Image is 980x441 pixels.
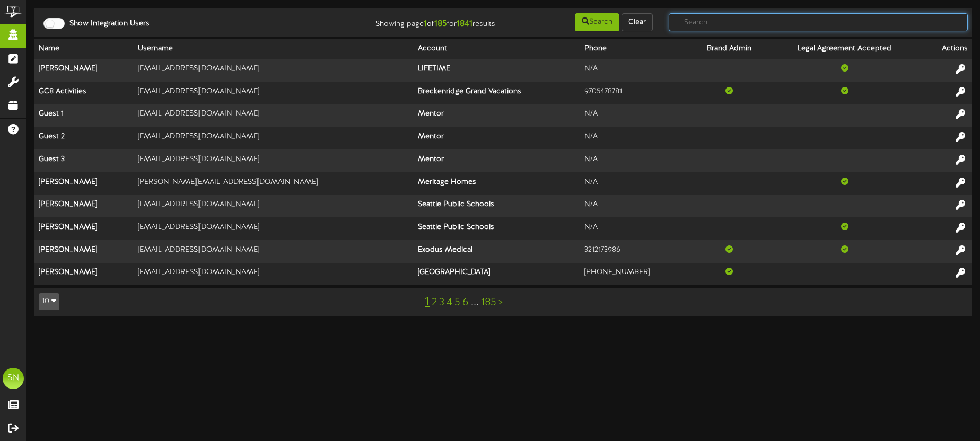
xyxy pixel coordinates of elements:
[34,149,134,172] th: Guest 3
[434,19,447,29] strong: 185
[134,149,414,172] td: [EMAIL_ADDRESS][DOMAIN_NAME]
[34,127,134,150] th: Guest 2
[580,172,690,195] td: N/A
[580,82,690,104] td: 9705478781
[580,127,690,150] td: N/A
[134,39,414,59] th: Username
[414,127,580,150] th: Mentor
[481,297,496,308] a: 185
[690,39,769,59] th: Brand Admin
[425,295,430,309] a: 1
[134,240,414,263] td: [EMAIL_ADDRESS][DOMAIN_NAME]
[414,195,580,218] th: Seattle Public Schools
[34,217,134,240] th: [PERSON_NAME]
[580,240,690,263] td: 3212173986
[447,297,452,308] a: 4
[439,297,444,308] a: 3
[414,263,580,285] th: [GEOGRAPHIC_DATA]
[921,39,972,59] th: Actions
[454,297,460,308] a: 5
[39,293,59,310] button: 10
[414,172,580,195] th: Meritage Homes
[580,149,690,172] td: N/A
[414,39,580,59] th: Account
[580,217,690,240] td: N/A
[580,195,690,218] td: N/A
[134,127,414,150] td: [EMAIL_ADDRESS][DOMAIN_NAME]
[34,82,134,104] th: GC8 Activities
[34,195,134,218] th: [PERSON_NAME]
[134,104,414,127] td: [EMAIL_ADDRESS][DOMAIN_NAME]
[414,217,580,240] th: Seattle Public Schools
[134,59,414,82] td: [EMAIL_ADDRESS][DOMAIN_NAME]
[575,13,619,31] button: Search
[580,263,690,285] td: [PHONE_NUMBER]
[580,39,690,59] th: Phone
[580,59,690,82] td: N/A
[669,13,968,31] input: -- Search --
[498,297,503,308] a: >
[134,172,414,195] td: [PERSON_NAME][EMAIL_ADDRESS][DOMAIN_NAME]
[134,263,414,285] td: [EMAIL_ADDRESS][DOMAIN_NAME]
[622,13,653,31] button: Clear
[134,195,414,218] td: [EMAIL_ADDRESS][DOMAIN_NAME]
[414,240,580,263] th: Exodus Medical
[414,59,580,82] th: LIFETIME
[471,297,479,308] a: ...
[134,217,414,240] td: [EMAIL_ADDRESS][DOMAIN_NAME]
[134,82,414,104] td: [EMAIL_ADDRESS][DOMAIN_NAME]
[432,297,437,308] a: 2
[462,297,469,308] a: 6
[34,172,134,195] th: [PERSON_NAME]
[346,12,503,30] div: Showing page of for results
[580,104,690,127] td: N/A
[3,368,24,389] div: SN
[62,19,150,29] label: Show Integration Users
[768,39,921,59] th: Legal Agreement Accepted
[457,19,472,29] strong: 1841
[34,39,134,59] th: Name
[34,240,134,263] th: [PERSON_NAME]
[414,82,580,104] th: Breckenridge Grand Vacations
[34,263,134,285] th: [PERSON_NAME]
[414,104,580,127] th: Mentor
[424,19,427,29] strong: 1
[34,104,134,127] th: Guest 1
[34,59,134,82] th: [PERSON_NAME]
[414,149,580,172] th: Mentor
